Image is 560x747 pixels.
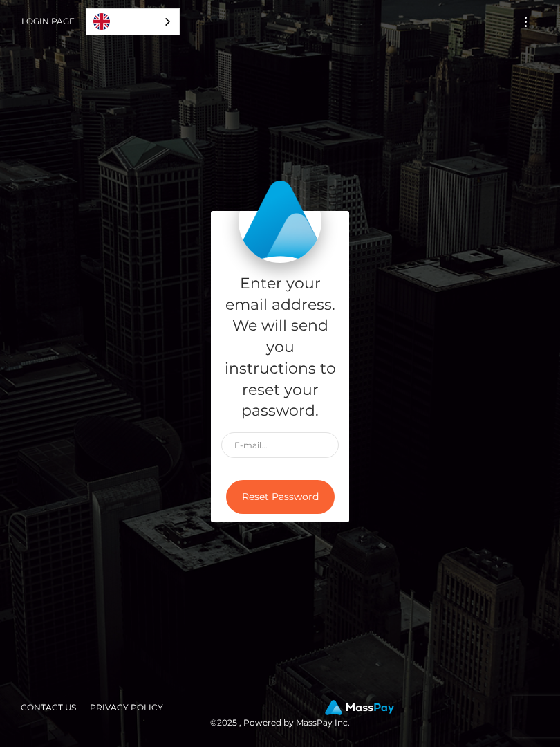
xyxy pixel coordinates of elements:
div: Language [86,8,180,35]
button: Reset Password [226,480,335,514]
a: Privacy Policy [84,697,169,718]
img: MassPay [325,700,394,715]
aside: Language selected: English [86,8,180,35]
img: MassPay Login [239,180,321,263]
button: Toggle navigation [513,12,539,31]
a: Contact Us [15,697,82,718]
h5: Enter your email address. We will send you instructions to reset your password. [221,273,339,422]
a: English [86,9,179,35]
a: Login Page [21,7,75,36]
input: E-mail... [221,432,339,458]
div: © 2025 , Powered by MassPay Inc. [10,700,550,730]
